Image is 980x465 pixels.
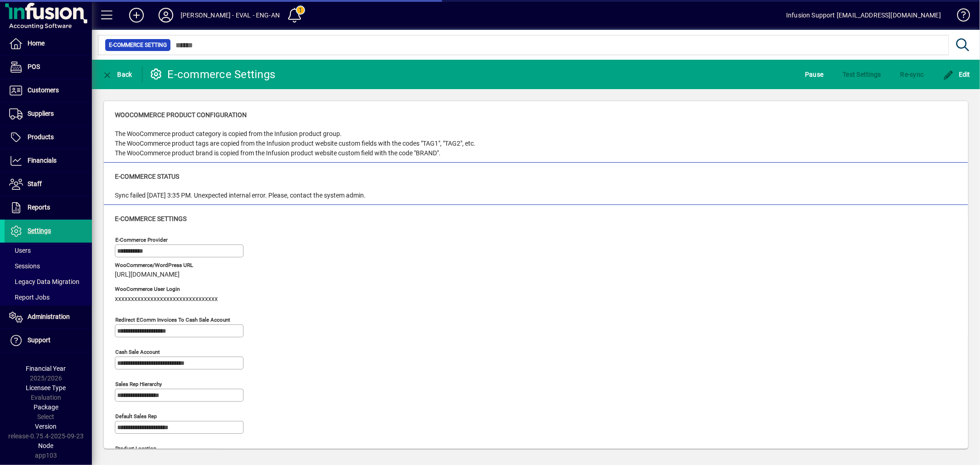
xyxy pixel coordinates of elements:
span: Suppliers [28,110,54,117]
button: Back [99,66,135,83]
span: Legacy Data Migration [9,278,79,285]
a: Administration [5,306,92,329]
span: Home [28,40,45,47]
span: [URL][DOMAIN_NAME] [115,271,180,278]
span: Administration [28,313,70,320]
span: Report Jobs [9,294,50,301]
mat-label: Cash sale account [115,349,160,355]
span: xxxxxxxxxxxxxxxxxxxxxxxxxxxxxxxx [115,295,218,303]
a: Reports [5,196,92,219]
span: E-commerce Settings [115,215,187,222]
div: [PERSON_NAME] - EVAL - ENG-AN [181,8,280,23]
div: Infusion Support [EMAIL_ADDRESS][DOMAIN_NAME] [786,8,941,23]
a: Report Jobs [5,289,92,305]
span: Edit [943,71,971,78]
span: Reports [28,204,50,211]
mat-label: Redirect eComm Invoices to Cash Sale Account [115,317,230,323]
span: WooCommerce product configuration [115,111,247,119]
span: Products [28,133,54,141]
a: POS [5,56,92,79]
span: Node [39,442,54,449]
span: E-commerce Status [115,173,179,180]
a: Legacy Data Migration [5,274,92,289]
a: Customers [5,79,92,102]
span: Customers [28,86,59,94]
span: Licensee Type [26,384,66,391]
mat-label: Default sales rep [115,413,157,420]
span: Package [34,403,58,411]
span: Back [102,71,132,78]
span: Financial Year [26,365,66,372]
mat-label: Product location [115,445,156,452]
div: The WooCommerce product category is copied from the Infusion product group. The WooCommerce produ... [115,129,476,158]
span: Support [28,336,51,344]
a: Sessions [5,258,92,274]
a: Support [5,329,92,352]
span: Staff [28,180,42,187]
button: Edit [941,66,973,83]
span: Sessions [9,262,40,270]
span: Pause [805,67,823,82]
div: Sync failed [DATE] 3:35 PM. Unexpected internal error. Please, contact the system admin. [115,191,366,200]
app-page-header-button: Back [92,66,142,83]
a: Suppliers [5,102,92,125]
button: Re-sync [898,66,926,83]
mat-label: Sales Rep Hierarchy [115,381,162,387]
a: Knowledge Base [950,2,969,32]
span: Re-sync [901,67,924,82]
a: Staff [5,173,92,196]
a: Financials [5,149,92,172]
div: E-commerce Settings [149,67,276,82]
mat-label: E-commerce Provider [115,237,168,243]
button: Profile [151,7,181,23]
span: E-commerce Setting [109,40,167,50]
span: Version [35,423,57,430]
button: Add [122,7,151,23]
a: Users [5,243,92,258]
a: Products [5,126,92,149]
span: Financials [28,157,57,164]
a: Home [5,32,92,55]
span: POS [28,63,40,70]
button: Pause [803,66,826,83]
span: Settings [28,227,51,234]
span: Users [9,247,31,254]
span: WooCommerce User Login [115,286,218,292]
